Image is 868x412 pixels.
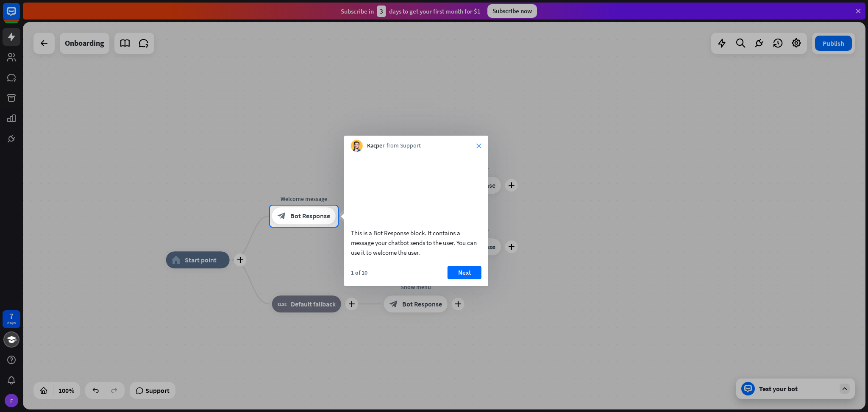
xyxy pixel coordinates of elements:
[351,228,481,257] div: This is a Bot Response block. It contains a message your chatbot sends to the user. You can use i...
[7,3,32,29] button: Open LiveChat chat widget
[290,212,330,220] span: Bot Response
[448,266,481,279] button: Next
[367,142,384,150] span: Kacper
[278,212,286,220] i: block_bot_response
[387,142,421,150] span: from Support
[476,143,481,148] i: close
[351,269,367,276] div: 1 of 10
